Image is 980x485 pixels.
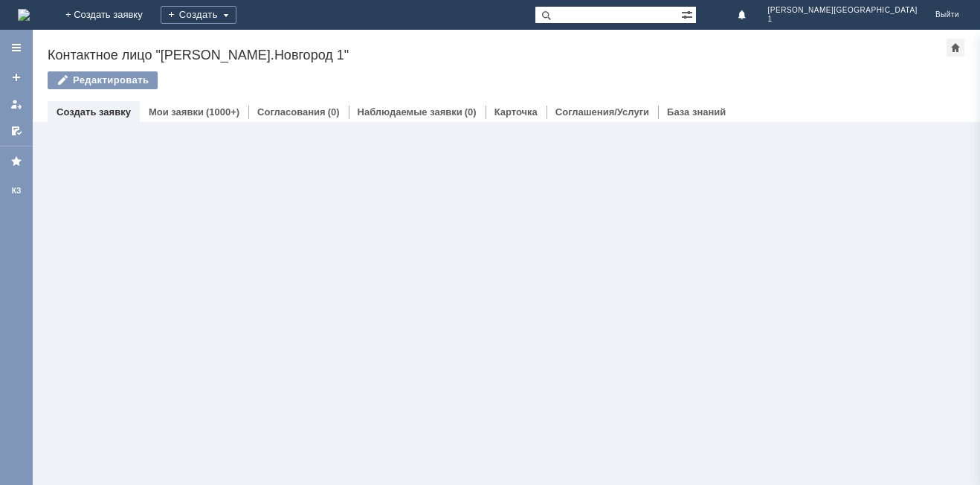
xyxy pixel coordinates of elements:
a: Создать заявку [4,65,28,89]
a: Перейти на домашнюю страницу [18,9,30,21]
a: Мои заявки [4,92,28,116]
div: Сделать домашней страницей [947,39,964,57]
div: Контактное лицо "[PERSON_NAME].Новгород 1" [48,48,922,62]
a: Соглашения/Услуги [555,106,649,118]
span: Расширенный поиск [681,7,696,21]
a: База знаний [667,106,726,118]
a: Мои согласования [4,119,28,143]
span: 1 [768,15,918,24]
div: (1000+) [206,106,239,118]
a: Карточка [494,106,538,118]
a: Мои заявки [149,106,204,118]
a: КЗ [4,179,28,203]
div: (0) [328,106,340,118]
a: Согласования [257,106,326,118]
img: logo [18,9,30,21]
a: Наблюдаемые заявки [358,106,462,118]
a: Создать заявку [57,106,131,118]
div: Создать [161,6,236,24]
div: (0) [465,106,477,118]
span: [PERSON_NAME][GEOGRAPHIC_DATA] [768,6,918,15]
div: КЗ [4,185,28,197]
